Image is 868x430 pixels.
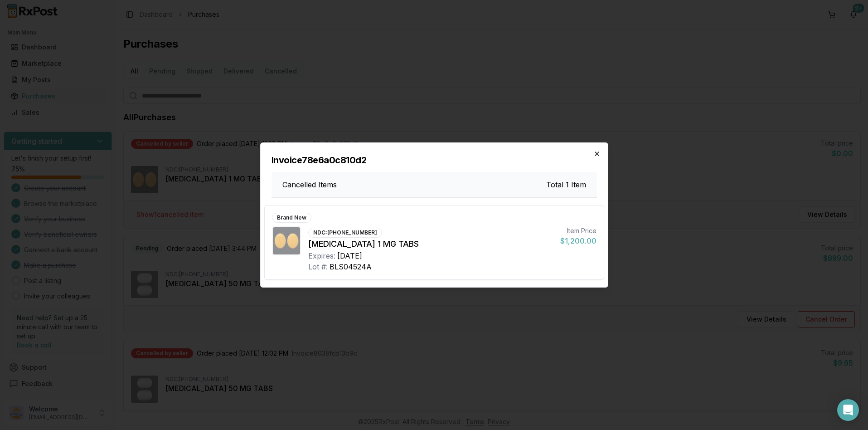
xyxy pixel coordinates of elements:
h3: Cancelled Items [282,179,337,190]
div: [DATE] [337,250,362,261]
div: [MEDICAL_DATA] 1 MG TABS [308,238,553,250]
div: NDC: [PHONE_NUMBER] [308,228,382,238]
div: Brand New [272,213,311,223]
div: Item Price [560,226,596,235]
div: $1,200.00 [560,235,596,246]
div: Lot #: [308,261,328,272]
h3: Total 1 Item [546,179,586,190]
h2: Invoice 78e6a0c810d2 [272,154,597,166]
div: BLS04524A [330,261,372,272]
div: Expires: [308,250,335,261]
img: Rexulti 1 MG TABS [273,227,300,254]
